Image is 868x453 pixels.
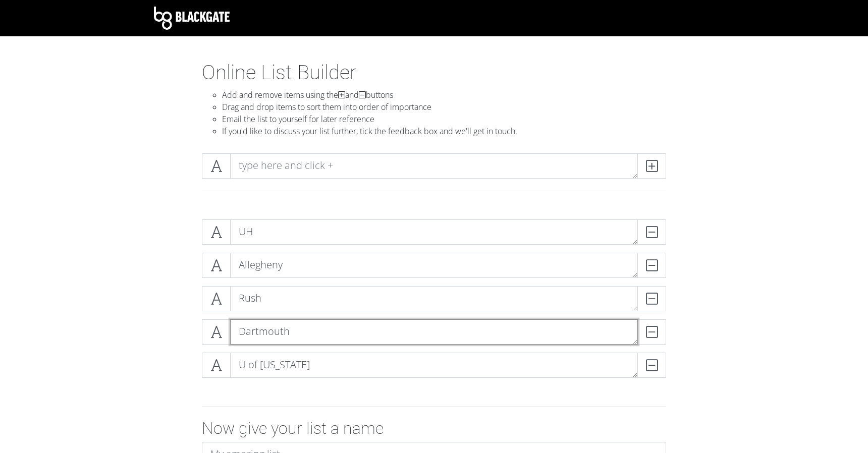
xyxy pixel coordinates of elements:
h1: Online List Builder [202,61,666,85]
img: Blackgate [154,7,230,30]
li: Add and remove items using the and buttons [222,89,666,101]
li: If you'd like to discuss your list further, tick the feedback box and we'll get in touch. [222,125,666,137]
li: Email the list to yourself for later reference [222,113,666,125]
h2: Now give your list a name [202,419,666,438]
li: Drag and drop items to sort them into order of importance [222,101,666,113]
